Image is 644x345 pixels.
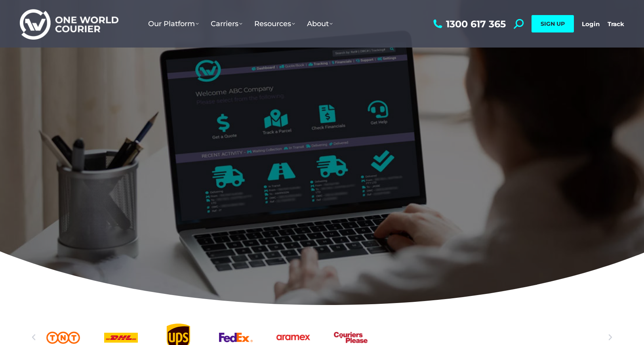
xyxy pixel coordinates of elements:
span: Our Platform [148,19,199,28]
a: Resources [248,11,301,36]
a: About [301,11,339,36]
span: About [307,19,333,28]
a: Carriers [205,11,248,36]
span: Carriers [211,19,242,28]
a: Login [582,20,600,28]
a: 1300 617 365 [431,19,506,29]
img: One World Courier [20,8,118,40]
a: SIGN UP [532,15,574,32]
span: Resources [254,19,295,28]
span: SIGN UP [541,20,565,27]
a: Our Platform [142,11,205,36]
a: Track [608,20,624,28]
